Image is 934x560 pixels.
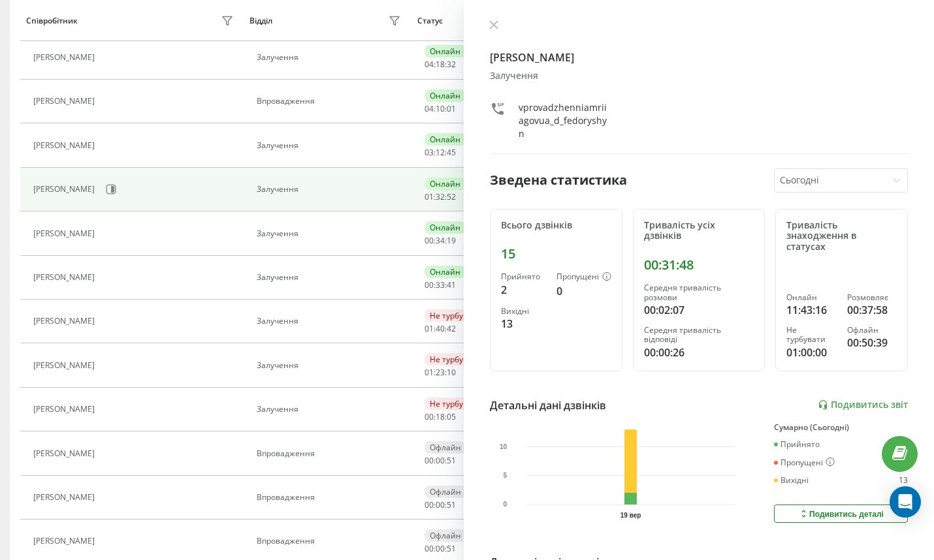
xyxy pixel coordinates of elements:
[519,101,612,140] div: vprovadzhenniamriiagovua_d_fedoryshyn
[417,16,443,25] div: Статус
[501,307,546,316] div: Вихідні
[33,97,98,106] div: [PERSON_NAME]
[425,411,434,422] span: 00
[490,397,606,413] div: Детальні дані дзвінків
[425,45,466,57] div: Онлайн
[257,185,404,194] div: Залучення
[490,170,627,190] div: Зведена статистика
[257,361,404,370] div: Залучення
[425,148,456,157] div: : :
[257,273,404,282] div: Залучення
[425,501,456,510] div: : :
[257,141,404,150] div: Залучення
[436,411,445,422] span: 18
[425,499,434,510] span: 00
[890,486,921,518] div: Open Intercom Messenger
[425,456,456,465] div: : :
[425,104,456,114] div: : :
[33,361,98,370] div: [PERSON_NAME]
[798,508,884,519] div: Подивитись деталі
[257,493,404,502] div: Впровадження
[447,543,456,554] span: 51
[436,147,445,158] span: 12
[425,412,456,422] div: : :
[644,257,754,273] div: 00:31:48
[33,185,98,194] div: [PERSON_NAME]
[33,141,98,150] div: [PERSON_NAME]
[257,449,404,458] div: Впровадження
[436,323,445,334] span: 40
[425,543,434,554] span: 00
[425,441,466,454] div: Офлайн
[447,499,456,510] span: 51
[447,59,456,70] span: 32
[786,302,836,318] div: 11:43:16
[33,273,98,282] div: [PERSON_NAME]
[501,220,611,231] div: Всього дзвінків
[436,103,445,114] span: 10
[447,411,456,422] span: 05
[425,279,434,290] span: 00
[504,501,507,508] text: 0
[501,316,546,332] div: 13
[501,282,546,298] div: 2
[774,423,908,432] div: Сумарно (Сьогодні)
[425,309,487,322] div: Не турбувати
[556,272,611,283] div: Пропущені
[436,499,445,510] span: 00
[425,221,466,234] div: Онлайн
[425,455,434,466] span: 00
[504,472,507,479] text: 5
[436,235,445,246] span: 34
[257,537,404,546] div: Впровадження
[447,279,456,290] span: 41
[425,103,434,114] span: 04
[425,178,466,190] div: Онлайн
[774,505,908,523] button: Подивитись деталі
[425,353,487,366] div: Не турбувати
[447,103,456,114] span: 01
[425,486,466,498] div: Офлайн
[786,220,897,253] div: Тривалість знаходження в статусах
[425,133,466,146] div: Онлайн
[447,455,456,466] span: 51
[556,283,611,299] div: 0
[26,16,78,25] div: Співробітник
[257,97,404,106] div: Впровадження
[847,326,897,335] div: Офлайн
[257,405,404,414] div: Залучення
[447,235,456,246] span: 19
[490,70,908,82] div: Залучення
[786,326,836,345] div: Не турбувати
[425,193,456,202] div: : :
[33,493,98,502] div: [PERSON_NAME]
[436,367,445,378] span: 23
[447,191,456,202] span: 52
[490,50,908,65] h4: [PERSON_NAME]
[436,455,445,466] span: 00
[425,323,434,334] span: 01
[847,302,897,318] div: 00:37:58
[774,476,809,485] div: Вихідні
[33,405,98,414] div: [PERSON_NAME]
[774,440,820,449] div: Прийнято
[33,449,98,458] div: [PERSON_NAME]
[847,335,897,350] div: 00:50:39
[436,59,445,70] span: 18
[644,302,754,318] div: 00:02:07
[425,236,456,245] div: : :
[33,229,98,238] div: [PERSON_NAME]
[644,220,754,242] div: Тривалість усіх дзвінків
[425,89,466,102] div: Онлайн
[425,397,487,410] div: Не турбувати
[501,272,546,281] div: Прийнято
[620,512,641,519] text: 19 вер
[847,293,897,302] div: Розмовляє
[425,324,456,334] div: : :
[644,283,754,302] div: Середня тривалість розмови
[425,266,466,278] div: Онлайн
[257,53,404,62] div: Залучення
[644,326,754,345] div: Середня тривалість відповіді
[436,191,445,202] span: 32
[33,537,98,546] div: [PERSON_NAME]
